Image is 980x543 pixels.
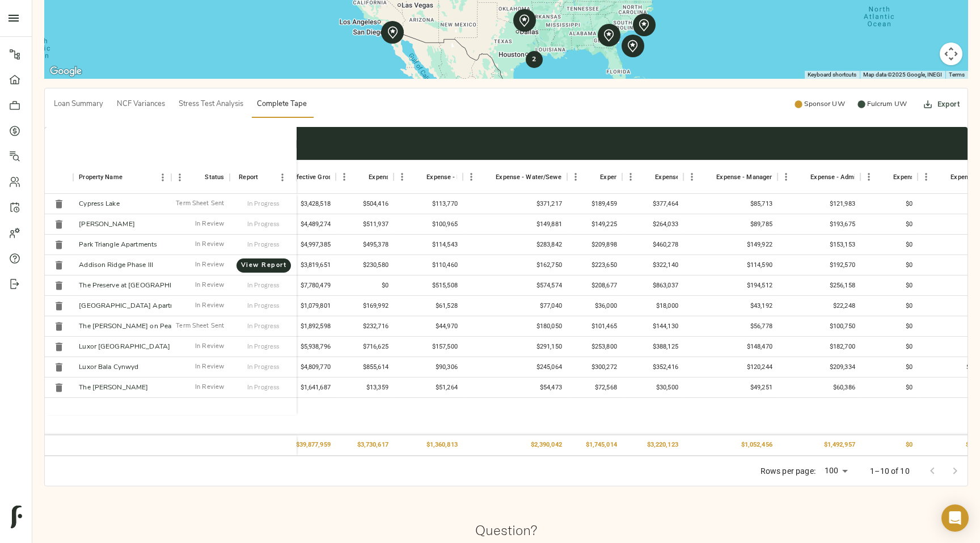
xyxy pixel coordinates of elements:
[463,275,568,296] div: $574,574
[195,261,224,270] p: In Review
[684,194,778,214] div: $85,713
[778,194,861,214] div: $121,983
[861,296,918,316] div: $0
[877,169,893,185] button: Sort
[79,384,148,391] a: The [PERSON_NAME]
[861,255,918,275] div: $0
[336,168,353,185] button: Menu
[463,377,568,398] div: $54,473
[778,357,861,377] div: $209,334
[171,160,230,194] div: Status
[189,169,205,185] button: Sort
[475,522,537,538] h1: Question?
[893,160,940,194] div: Expense - Other
[778,235,861,255] div: $153,153
[50,277,67,294] button: Delete
[247,363,279,372] p: In Progress
[79,282,200,289] a: The Preserve at [GEOGRAPHIC_DATA]
[369,160,416,194] div: Expense - Taxes
[239,160,258,194] div: Report
[247,322,279,331] p: In Progress
[394,194,463,214] div: $113,770
[258,275,336,296] div: $7,780,479
[258,377,336,398] div: $1,641,687
[683,168,700,185] button: Menu
[394,255,463,275] div: $110,460
[258,194,336,214] div: $3,428,518
[79,221,135,228] a: [PERSON_NAME]
[568,296,623,316] div: $36,000
[684,357,778,377] div: $120,244
[79,364,138,371] a: Luxor Bala Cynwyd
[247,342,279,351] p: In Progress
[195,302,224,311] p: In Review
[623,214,684,235] div: $264,033
[336,316,394,337] div: $232,716
[394,275,463,296] div: $515,508
[176,200,224,209] p: Term Sheet Sent
[336,296,394,316] div: $169,992
[949,71,965,78] a: Terms (opens in new tab)
[623,357,684,377] div: $352,416
[684,214,778,235] div: $89,785
[230,160,297,194] div: Report
[179,98,243,111] span: Stress Test Analysis
[684,296,778,316] div: $43,192
[700,169,716,185] button: Sort
[336,194,394,214] div: $504,416
[568,275,623,296] div: $208,677
[861,377,918,398] div: $0
[336,255,394,275] div: $230,580
[247,383,279,392] p: In Progress
[357,440,388,449] div: $3,730,617
[778,214,861,235] div: $193,675
[258,357,336,377] div: $4,809,770
[463,337,568,357] div: $291,150
[205,160,224,194] div: Status
[79,160,122,194] div: Property Name
[863,71,942,78] span: Map data ©2025 Google, INEGI
[426,160,485,194] div: Expense - Insurance
[50,338,67,355] button: Delete
[568,337,623,357] div: $253,800
[247,281,279,290] p: In Progress
[50,257,67,274] button: Delete
[647,440,678,449] div: $3,220,123
[258,337,336,357] div: $5,938,796
[623,255,684,275] div: $322,140
[778,316,861,337] div: $100,750
[394,357,463,377] div: $90,306
[171,169,188,186] button: Menu
[684,235,778,255] div: $149,922
[117,98,165,111] span: NCF Variances
[568,214,623,235] div: $149,225
[176,322,224,332] p: Term Sheet Sent
[568,255,623,275] div: $223,650
[568,316,623,337] div: $101,465
[258,255,336,275] div: $3,819,651
[236,258,291,273] a: View Report
[195,220,224,230] p: In Review
[258,214,336,235] div: $4,489,274
[79,241,157,248] a: Park Triangle Apartments
[50,216,67,233] button: Delete
[247,220,279,229] p: In Progress
[532,56,536,63] strong: 2
[778,168,795,185] button: Menu
[195,342,224,352] p: In Review
[684,316,778,337] div: $56,778
[568,194,623,214] div: $189,459
[870,465,910,477] p: 1–10 of 10
[47,64,85,79] a: Open this area in Google Maps (opens a new window)
[824,440,855,449] div: $1,492,957
[258,316,336,337] div: $1,892,598
[778,337,861,357] div: $182,700
[623,337,684,357] div: $388,125
[394,168,411,185] button: Menu
[623,296,684,316] div: $18,000
[274,169,291,186] button: Menu
[741,440,772,449] div: $1,052,456
[50,359,67,376] button: Delete
[79,323,191,330] a: The [PERSON_NAME] on Peachtree
[258,169,274,185] button: Sort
